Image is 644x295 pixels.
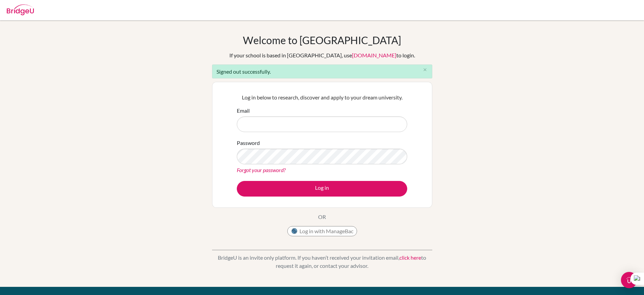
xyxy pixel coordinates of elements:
img: Bridge-U [7,4,34,15]
a: click here [399,254,421,261]
button: Log in [237,181,407,197]
button: Log in with ManageBac [287,226,357,236]
p: OR [318,213,326,221]
p: BridgeU is an invite only platform. If you haven’t received your invitation email, to request it ... [212,254,432,270]
button: Close [418,65,432,75]
a: [DOMAIN_NAME] [352,52,396,58]
label: Password [237,139,260,147]
label: Email [237,107,250,115]
h1: Welcome to [GEOGRAPHIC_DATA] [243,34,401,46]
i: close [422,67,428,72]
a: Forgot your password? [237,167,286,173]
div: Signed out successfully. [212,64,432,78]
div: Open Intercom Messenger [621,272,637,288]
p: Log in below to research, discover and apply to your dream university. [237,93,407,102]
div: If your school is based in [GEOGRAPHIC_DATA], use to login. [229,51,415,59]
